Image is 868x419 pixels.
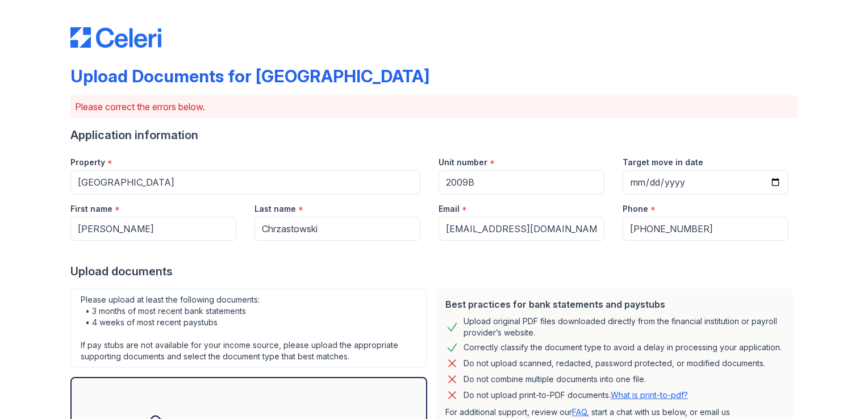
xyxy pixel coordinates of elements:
[439,157,487,168] label: Unit number
[464,357,765,370] div: Do not upload scanned, redacted, password protected, or modified documents.
[70,127,798,143] div: Application information
[464,341,782,354] div: Correctly classify the document type to avoid a delay in processing your application.
[445,298,784,311] div: Best practices for bank statements and paystubs
[70,157,105,168] label: Property
[75,100,793,114] p: Please correct the errors below.
[70,203,112,215] label: First name
[464,372,646,386] div: Do not combine multiple documents into one file.
[611,390,688,400] a: What is print-to-pdf?
[623,157,703,168] label: Target move in date
[572,407,587,417] a: FAQ
[623,203,648,215] label: Phone
[464,389,688,401] p: Do not upload print-to-PDF documents.
[70,66,429,86] div: Upload Documents for [GEOGRAPHIC_DATA]
[254,203,296,215] label: Last name
[70,263,798,279] div: Upload documents
[464,316,784,338] div: Upload original PDF files downloaded directly from the financial institution or payroll provider’...
[439,203,460,215] label: Email
[70,27,161,48] img: CE_Logo_Blue-a8612792a0a2168367f1c8372b55b34899dd931a85d93a1a3d3e32e68fde9ad4.png
[70,288,427,368] div: Please upload at least the following documents: • 3 months of most recent bank statements • 4 wee...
